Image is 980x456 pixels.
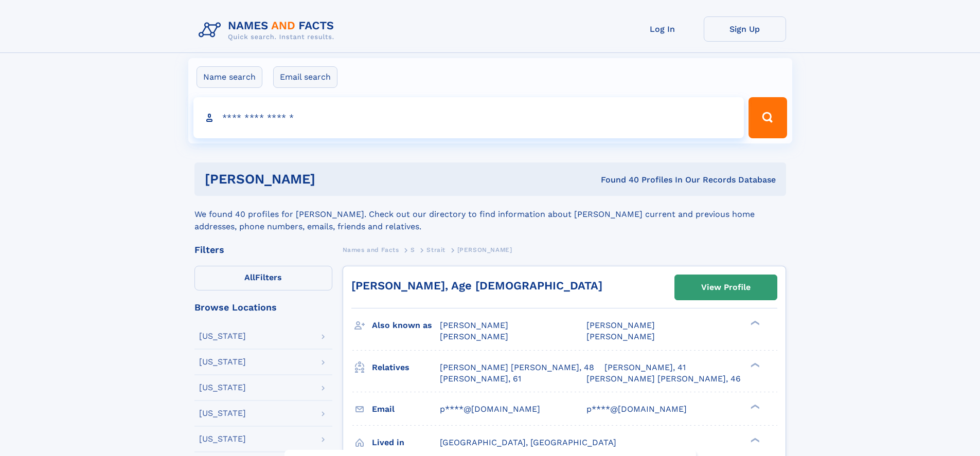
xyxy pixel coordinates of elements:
span: [PERSON_NAME] [440,332,508,341]
a: Strait [426,243,446,256]
div: [US_STATE] [199,332,246,340]
a: Sign Up [704,16,786,42]
input: search input [193,97,744,138]
a: [PERSON_NAME] [PERSON_NAME], 46 [586,373,741,385]
div: [US_STATE] [199,435,246,443]
a: S [411,243,415,256]
div: Filters [194,245,332,254]
span: [PERSON_NAME] [586,320,655,330]
label: Name search [197,66,262,88]
span: [GEOGRAPHIC_DATA], [GEOGRAPHIC_DATA] [440,437,616,447]
div: [US_STATE] [199,384,246,392]
div: We found 40 profiles for [PERSON_NAME]. Check out our directory to find information about [PERSON... [194,196,786,233]
label: Email search [273,66,337,88]
h3: Relatives [372,359,440,376]
div: View Profile [701,276,751,299]
div: ❯ [748,436,760,443]
h3: Lived in [372,434,440,451]
a: [PERSON_NAME], 41 [604,362,686,373]
div: ❯ [748,320,760,326]
div: [US_STATE] [199,358,246,366]
div: ❯ [748,403,760,410]
a: [PERSON_NAME], 61 [440,373,521,385]
h1: [PERSON_NAME] [205,173,458,186]
a: Log In [621,16,704,42]
h3: Email [372,400,440,418]
span: [PERSON_NAME] [586,332,655,341]
div: Browse Locations [194,303,332,312]
h3: Also known as [372,317,440,334]
div: ❯ [748,361,760,368]
a: Names and Facts [343,243,399,256]
span: Strait [426,246,446,253]
span: All [244,272,255,282]
a: View Profile [675,275,777,300]
span: [PERSON_NAME] [440,320,508,330]
div: Found 40 Profiles In Our Records Database [458,174,776,186]
label: Filters [194,266,332,290]
a: [PERSON_NAME], Age [DEMOGRAPHIC_DATA] [351,279,602,292]
a: [PERSON_NAME] [PERSON_NAME], 48 [440,362,594,373]
span: S [411,246,415,253]
div: [US_STATE] [199,409,246,417]
button: Search Button [749,97,787,138]
img: Logo Names and Facts [194,16,343,44]
span: [PERSON_NAME] [457,246,512,253]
